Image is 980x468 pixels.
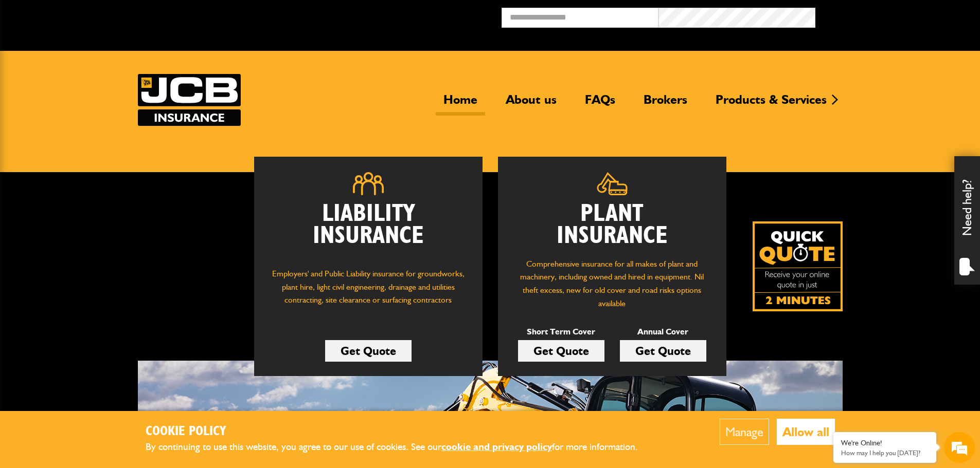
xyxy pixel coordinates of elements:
[841,439,929,447] div: We're Online!
[513,257,711,310] p: Comprehensive insurance for all makes of plant and machinery, including owned and hired in equipm...
[270,267,467,316] p: Employers' and Public Liability insurance for groundworks, plant hire, light civil engineering, d...
[146,439,655,455] p: By continuing to use this website, you agree to our use of cookies. See our for more information.
[753,221,843,311] a: Get your insurance quote isn just 2-minutes
[138,74,241,126] a: JCB Insurance Services
[954,156,980,285] div: Need help?
[138,74,241,126] img: JCB Insurance Services logo
[325,340,412,362] a: Get Quote
[620,325,706,339] p: Annual Cover
[636,92,695,116] a: Brokers
[270,203,467,257] h2: Liability Insurance
[518,340,604,362] a: Get Quote
[498,92,564,116] a: About us
[577,92,623,116] a: FAQs
[708,92,834,116] a: Products & Services
[620,340,706,362] a: Get Quote
[841,449,929,457] p: How may I help you today?
[146,424,655,440] h2: Cookie Policy
[777,419,835,445] button: Allow all
[815,8,972,24] button: Broker Login
[753,221,843,311] img: Quick Quote
[518,325,604,339] p: Short Term Cover
[513,203,711,247] h2: Plant Insurance
[436,92,485,116] a: Home
[720,419,769,445] button: Manage
[441,441,552,453] a: cookie and privacy policy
